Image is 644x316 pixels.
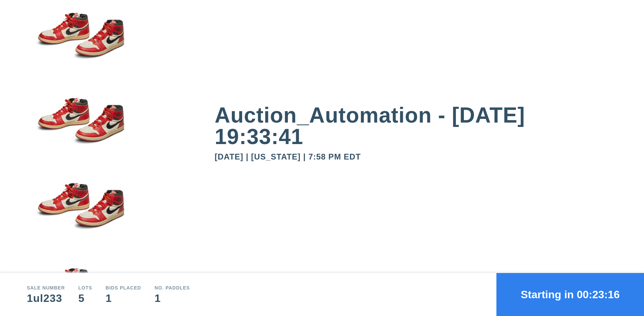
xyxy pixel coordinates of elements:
div: Lots [78,285,92,290]
div: Bids Placed [106,285,141,290]
img: small [27,171,134,256]
div: 1ul233 [27,293,65,304]
button: Starting in 00:23:16 [496,273,644,316]
div: No. Paddles [155,285,190,290]
img: small [27,0,134,86]
div: [DATE] | [US_STATE] | 7:58 PM EDT [215,153,617,161]
img: small [27,85,134,171]
div: Auction_Automation - [DATE] 19:33:41 [215,104,617,147]
div: 5 [78,293,92,304]
div: 1 [155,293,190,304]
div: 1 [106,293,141,304]
div: Sale number [27,285,65,290]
